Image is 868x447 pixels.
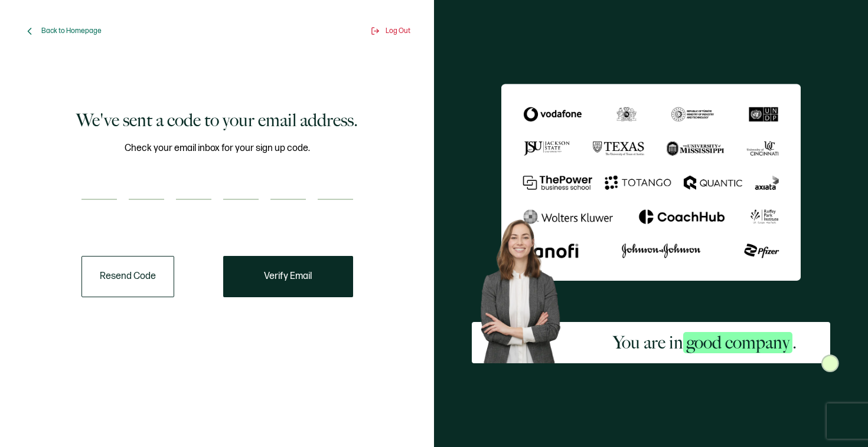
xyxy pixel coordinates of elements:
[125,141,310,156] span: Check your email inbox for your sign up code.
[386,27,410,35] span: Log Out
[223,256,353,297] button: Verify Email
[821,354,839,372] img: Sertifier Signup
[613,331,797,354] h2: You are in .
[683,332,792,353] span: good company
[501,84,800,281] img: Sertifier We've sent a code to your email address.
[41,27,102,35] span: Back to Homepage
[76,109,358,132] h1: We've sent a code to your email address.
[81,256,174,297] button: Resend Code
[472,212,579,363] img: Sertifier Signup - You are in <span class="strong-h">good company</span>. Hero
[264,272,312,281] span: Verify Email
